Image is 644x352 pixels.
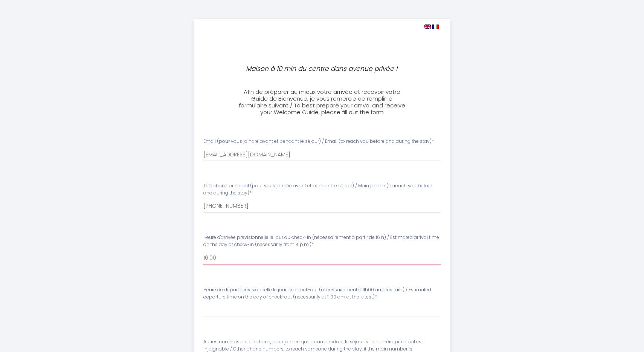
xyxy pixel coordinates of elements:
label: Heure d'arrivée prévisionnelle le jour du check-in (nécessairement à partir de 16 h) / Estimated ... [203,234,441,248]
p: Maison à 10 min du centre dans avenue privée ! [241,64,403,74]
h3: Afin de préparer au mieux votre arrivée et recevoir votre Guide de Bienvenue, je vous remercie de... [238,89,406,116]
label: Email (pour vous joindre avant et pendant le séjour) / Email (to reach you before and during the ... [203,138,434,145]
label: Téléphone principal (pour vous joindre avant et pendant le séjour) / Main phone (to reach you bef... [203,182,441,197]
img: fr.png [432,24,439,29]
img: en.png [424,24,431,29]
label: Heure de départ prévisionnelle le jour du check-out (nécessairement à 11h00 au plus tard) / Estim... [203,286,441,301]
